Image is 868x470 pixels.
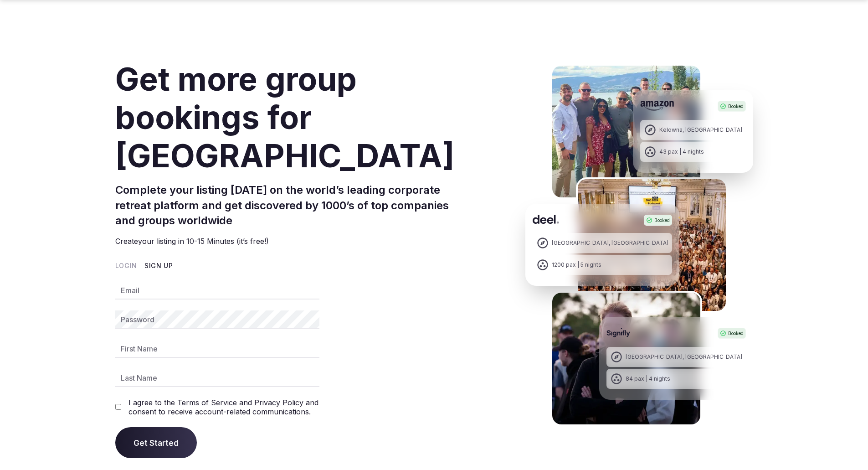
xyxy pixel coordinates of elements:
[115,182,470,228] h2: Complete your listing [DATE] on the world’s leading corporate retreat platform and get discovered...
[115,427,197,458] button: Get Started
[659,148,704,156] div: 43 pax | 4 nights
[177,398,237,407] a: Terms of Service
[718,328,746,339] div: Booked
[626,375,670,383] div: 84 pax | 4 nights
[659,126,742,134] div: Kelowna, [GEOGRAPHIC_DATA]
[144,261,173,270] button: Sign Up
[134,438,179,447] span: Get Started
[550,64,702,199] img: Amazon Kelowna Retreat
[254,398,303,407] a: Privacy Policy
[128,398,319,416] label: I agree to the and and consent to receive account-related communications.
[626,353,742,361] div: [GEOGRAPHIC_DATA], [GEOGRAPHIC_DATA]
[552,261,601,269] div: 1200 pax | 5 nights
[718,101,746,112] div: Booked
[576,177,728,313] img: Deel Spain Retreat
[115,60,470,175] h1: Get more group bookings for [GEOGRAPHIC_DATA]
[552,239,668,247] div: [GEOGRAPHIC_DATA], [GEOGRAPHIC_DATA]
[644,215,672,226] div: Booked
[550,291,702,426] img: Signifly Portugal Retreat
[115,261,138,270] button: Login
[115,236,470,247] p: Create your listing in 10-15 Minutes (it’s free!)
